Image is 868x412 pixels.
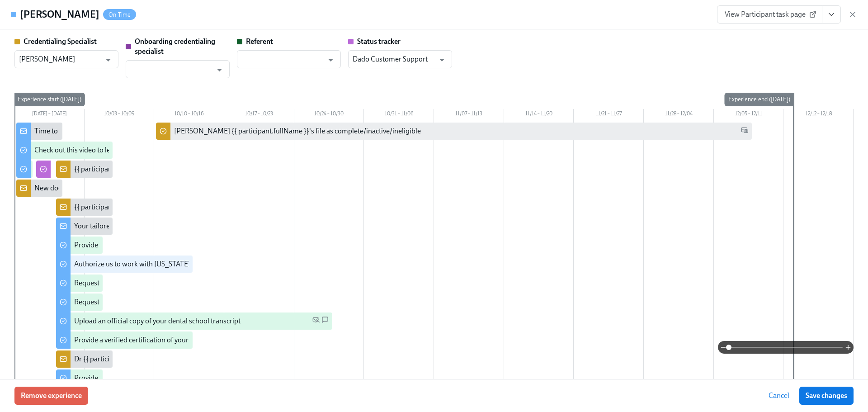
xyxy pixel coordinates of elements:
div: Provide employment verification for 3 of the last 5 years [74,373,244,383]
a: View Participant task page [717,5,822,24]
div: Provide a verified certification of your [US_STATE] state license [74,335,265,345]
div: Authorize us to work with [US_STATE] on your behalf [74,259,236,269]
div: 10/31 – 11/06 [364,109,434,121]
div: {{ participant.fullName }} has uploaded a receipt for their JCDNE test scores [74,202,307,212]
div: 10/17 – 10/23 [224,109,294,121]
span: Cancel [769,391,789,400]
div: Experience start ([DATE]) [14,93,85,106]
div: 10/03 – 10/09 [85,109,155,121]
div: Check out this video to learn more about the OCC [34,145,185,155]
button: Open [324,53,338,67]
strong: Referent [246,37,273,46]
strong: Status tracker [357,37,401,46]
span: View Participant task page [725,10,815,19]
div: 10/10 – 10/16 [154,109,224,121]
div: New doctor enrolled in OCC licensure process: {{ participant.fullName }} [34,183,256,193]
div: Provide us with some extra info for the [US_STATE] state application [74,240,282,250]
button: View task page [822,5,841,24]
span: Work Email [741,126,748,137]
div: Request proof of your {{ participant.regionalExamPassed }} test scores [74,278,290,288]
div: 11/14 – 11/20 [504,109,574,121]
span: On Time [103,11,136,18]
div: [PERSON_NAME] {{ participant.fullName }}'s file as complete/inactive/ineligible [174,126,421,136]
div: Time to begin your [US_STATE] license application [34,126,188,136]
span: Save changes [806,391,847,400]
div: Dr {{ participant.fullName }} sent [US_STATE] licensing requirements [74,354,285,364]
div: 11/07 – 11/13 [434,109,504,121]
span: Remove experience [21,391,82,400]
button: Open [435,53,449,67]
strong: Onboarding credentialing specialist [135,37,215,56]
h4: [PERSON_NAME] [20,8,99,21]
button: Cancel [762,387,796,405]
button: Remove experience [14,387,88,405]
div: 11/28 – 12/04 [644,109,714,121]
button: Open [212,63,226,77]
div: Upload an official copy of your dental school transcript [74,316,241,326]
button: Open [101,53,115,67]
div: Experience end ([DATE]) [725,93,794,106]
div: 10/24 – 10/30 [294,109,364,121]
div: 12/05 – 12/11 [714,109,784,121]
span: Personal Email [312,316,320,327]
div: [DATE] – [DATE] [14,109,85,121]
div: 11/21 – 11/27 [574,109,644,121]
div: Your tailored to-do list for [US_STATE] licensing process [74,221,245,231]
strong: Credentialing Specialist [24,37,97,46]
div: Request your JCDNE scores [74,297,160,307]
span: SMS [321,316,329,327]
div: {{ participant.fullName }} has uploaded a receipt for their regional test scores [74,164,310,174]
div: 12/12 – 12/18 [783,109,854,121]
button: Save changes [799,387,854,405]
